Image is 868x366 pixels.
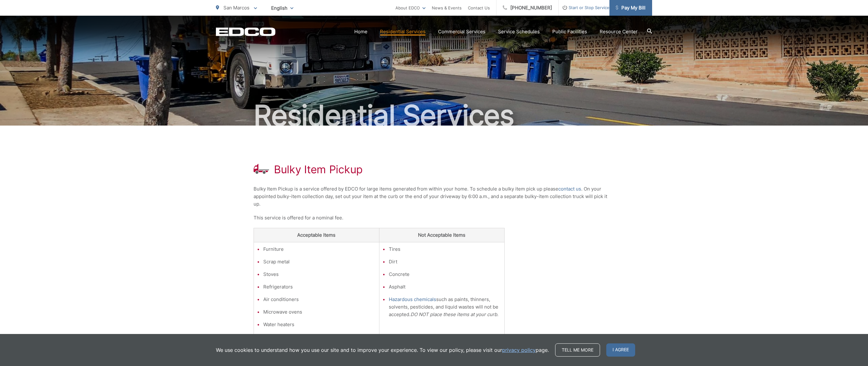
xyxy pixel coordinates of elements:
[418,232,465,238] strong: Not Acceptable Items
[380,28,426,35] a: Residential Services
[274,163,363,176] h1: Bulky Item Pickup
[263,283,376,291] li: Refrigerators
[395,4,426,12] a: About EDCO
[216,346,549,354] p: We use cookies to understand how you use our site and to improve your experience. To view our pol...
[263,245,376,253] li: Furniture
[389,283,501,291] li: Asphalt
[263,308,376,316] li: Microwave ovens
[263,321,376,328] li: Water heaters
[468,4,490,12] a: Contact Us
[216,27,276,36] a: EDCD logo. Return to the homepage.
[389,258,501,266] li: Dirt
[498,28,540,35] a: Service Schedules
[263,258,376,266] li: Scrap metal
[354,28,367,35] a: Home
[263,333,376,341] li: One television or computer monitor
[254,185,614,208] p: Bulky Item Pickup is a service offered by EDCO for large items generated from within your home. T...
[216,100,652,131] h2: Residential Services
[263,271,376,278] li: Stoves
[263,296,376,303] li: Air conditioners
[389,296,436,303] a: Hazardous chemicals
[266,3,298,13] span: English
[223,5,249,11] span: San Marcos
[606,343,635,357] span: I agree
[389,245,501,253] li: Tires
[410,311,498,317] em: DO NOT place these items at your curb.
[297,232,335,238] strong: Acceptable Items
[600,28,638,35] a: Resource Center
[502,346,536,354] a: privacy policy
[389,271,501,278] li: Concrete
[616,4,646,12] span: Pay My Bill
[555,343,600,357] a: Tell me more
[552,28,587,35] a: Public Facilities
[432,4,462,12] a: News & Events
[438,28,485,35] a: Commercial Services
[254,214,614,222] p: This service is offered for a nominal fee.
[558,185,581,193] a: contact us
[389,296,501,318] li: such as paints, thinners, solvents, pesticides, and liquid wastes will not be accepted.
